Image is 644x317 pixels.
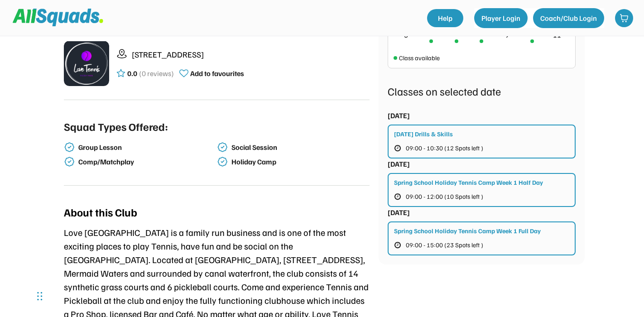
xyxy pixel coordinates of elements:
[64,204,137,220] div: About this Club
[127,68,137,79] div: 0.0
[394,142,498,154] button: 09:00 - 10:30 (12 Spots left )
[620,14,629,23] img: shopping-cart-01%20%281%29.svg
[406,193,483,200] span: 09:00 - 12:00 (10 Spots left )
[78,143,215,152] div: Group Lesson
[190,68,244,79] div: Add to favourites
[394,129,453,139] div: [DATE] Drills & Skills
[231,143,368,152] div: Social Session
[217,142,228,153] img: check-verified-01.svg
[406,242,483,248] span: 09:00 - 15:00 (23 Spots left )
[64,142,75,153] img: check-verified-01.svg
[394,239,498,251] button: 09:00 - 15:00 (23 Spots left )
[217,156,228,167] img: check-verified-01.svg
[388,83,576,99] div: Classes on selected date
[78,158,215,166] div: Comp/Matchplay
[394,191,498,202] button: 09:00 - 12:00 (10 Spots left )
[399,53,440,62] div: Class available
[139,68,174,79] div: (0 reviews)
[427,9,463,27] a: Help
[132,48,370,61] div: [STREET_ADDRESS]
[388,110,410,121] div: [DATE]
[406,145,483,151] span: 09:00 - 10:30 (12 Spots left )
[231,158,368,166] div: Holiday Camp
[474,8,528,28] button: Player Login
[64,118,168,134] div: Squad Types Offered:
[394,226,541,235] div: Spring School Holiday Tennis Camp Week 1 Full Day
[64,156,75,167] img: check-verified-01.svg
[394,178,543,187] div: Spring School Holiday Tennis Camp Week 1 Half Day
[64,41,109,86] img: LTPP_Logo_REV.jpeg
[388,207,410,218] div: [DATE]
[13,9,103,26] img: Squad%20Logo.svg
[388,158,410,169] div: [DATE]
[533,8,604,28] button: Coach/Club Login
